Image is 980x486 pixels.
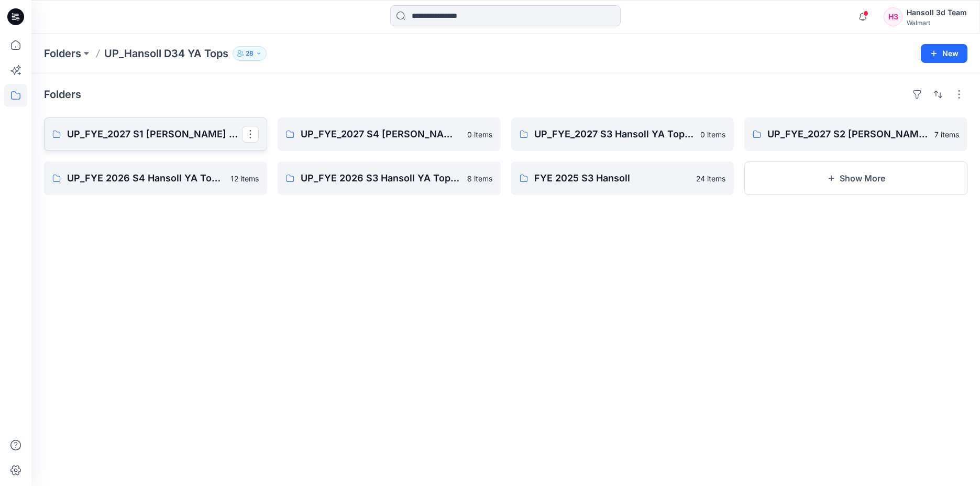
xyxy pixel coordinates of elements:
[230,173,259,184] p: 12 items
[534,127,695,142] p: UP_FYE_2027 S3 Hansoll YA Tops and Dresses
[696,173,725,184] p: 24 items
[44,88,81,101] h4: Folders
[534,171,690,186] p: FYE 2025 S3 Hansoll
[467,129,492,140] p: 0 items
[44,161,267,195] a: UP_FYE 2026 S4 Hansoll YA Tops and Dresses12 items
[907,6,967,19] div: Hansoll 3d Team
[301,127,461,142] p: UP_FYE_2027 S4 [PERSON_NAME] YA Tops and Dresses
[246,48,254,59] p: 28
[511,117,734,151] a: UP_FYE_2027 S3 Hansoll YA Tops and Dresses0 items
[467,173,492,184] p: 8 items
[67,171,224,186] p: UP_FYE 2026 S4 Hansoll YA Tops and Dresses
[921,44,967,63] button: New
[907,19,967,27] div: Walmart
[767,127,928,142] p: UP_FYE_2027 S2 [PERSON_NAME] YA Tops and Dresses
[278,161,501,195] a: UP_FYE 2026 S3 Hansoll YA Tops and Dresses8 items
[301,171,461,186] p: UP_FYE 2026 S3 Hansoll YA Tops and Dresses
[934,129,959,140] p: 7 items
[233,46,267,61] button: 28
[278,117,501,151] a: UP_FYE_2027 S4 [PERSON_NAME] YA Tops and Dresses0 items
[884,7,902,26] div: H3
[104,46,228,61] p: UP_Hansoll D34 YA Tops
[44,117,267,151] a: UP_FYE_2027 S1 [PERSON_NAME] YA Tops and Dresses
[744,161,967,195] button: Show More
[700,129,725,140] p: 0 items
[44,46,81,61] a: Folders
[511,161,734,195] a: FYE 2025 S3 Hansoll24 items
[67,127,242,142] p: UP_FYE_2027 S1 [PERSON_NAME] YA Tops and Dresses
[744,117,967,151] a: UP_FYE_2027 S2 [PERSON_NAME] YA Tops and Dresses7 items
